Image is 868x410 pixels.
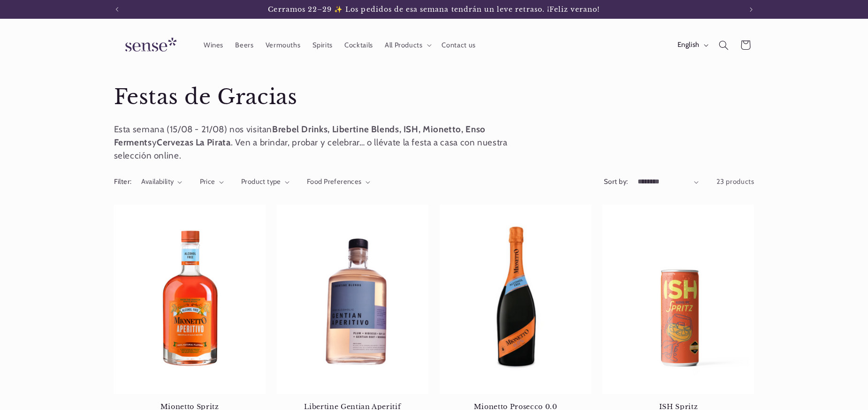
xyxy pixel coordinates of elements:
a: Beers [229,35,259,55]
span: Availability [141,177,174,186]
span: Cerramos 22–29 ✨ Los pedidos de esa semana tendrán un leve retraso. ¡Feliz verano! [268,5,600,14]
a: Contact us [436,35,482,55]
summary: Availability (0 selected) [141,177,182,187]
span: Wines [204,41,223,50]
strong: Brebel Drinks, Libertine Blends, ISH, Mionetto, Enso Ferments [114,124,486,148]
span: All Products [385,41,423,50]
a: Spirits [306,35,339,55]
a: Vermouths [259,35,306,55]
h2: Filter: [114,177,132,187]
strong: Cervezas La Pirata [157,137,230,148]
a: Sense [110,28,188,62]
span: Vermouths [266,41,301,50]
span: Food Preferences [307,177,362,186]
span: Beers [235,41,253,50]
h1: Festas de Gracias [114,84,754,111]
summary: Search [713,34,734,56]
summary: All Products [379,35,436,55]
label: Sort by: [604,177,628,186]
span: Product type [241,177,281,186]
span: English [678,40,700,50]
span: Spirits [312,41,333,50]
span: 23 products [716,177,754,186]
span: Contact us [442,41,475,50]
a: Wines [198,35,229,55]
summary: Product type (0 selected) [241,177,289,187]
span: Cocktails [344,41,373,50]
summary: Price [200,177,224,187]
button: English [671,36,713,54]
p: Esta semana (15/08 - 21/08) nos visitan y . Ven a brindar, probar y celebrar… o llévate la festa ... [114,123,541,162]
img: Sense [114,32,184,59]
a: Cocktails [339,35,379,55]
summary: Food Preferences (0 selected) [307,177,370,187]
span: Price [200,177,215,186]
